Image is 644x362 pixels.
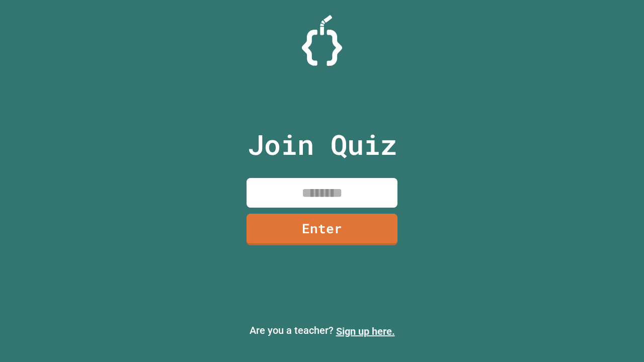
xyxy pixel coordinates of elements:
a: Sign up here. [336,325,395,337]
p: Are you a teacher? [8,323,636,339]
a: Enter [247,214,397,245]
iframe: chat widget [560,278,634,321]
iframe: chat widget [602,322,634,352]
p: Join Quiz [248,124,397,165]
img: Logo.svg [302,15,342,66]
